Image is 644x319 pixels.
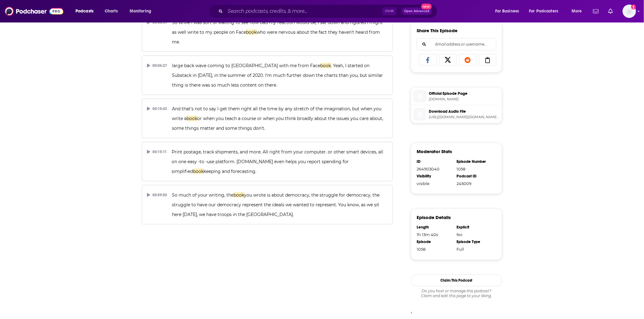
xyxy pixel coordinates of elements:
div: Podcast ID [457,174,492,179]
span: Do you host or manage this podcast? [411,289,502,294]
input: Search podcasts, credits, & more... [225,6,382,16]
div: Episode Number [457,159,492,164]
span: Open Advanced [404,10,429,13]
span: keeping and forecasting. [204,169,257,174]
button: open menu [71,6,101,16]
a: Copy Link [479,54,497,66]
span: who were nervous about the fact they haven't heard from me. [172,29,381,45]
div: 245009 [457,181,492,186]
span: large back wave coming to [GEOGRAPHIC_DATA] with me from Face [172,63,320,68]
span: book [246,29,257,35]
div: Length [417,225,453,230]
button: 00:59:50So much of your writing, thebookyou wrote is about democracy, the struggle for democracy,... [142,185,393,225]
span: Official Episode Page [429,91,499,96]
div: 00:06:27 [147,61,167,70]
h3: Moderator Stats [417,149,452,154]
div: 00:15:11 [147,147,167,157]
div: 00:04:39 [147,18,167,27]
button: open menu [491,6,527,16]
div: 1058 [417,247,453,252]
a: Download Audio File[URL][DOMAIN_NAME][DOMAIN_NAME][DOMAIN_NAME][DOMAIN_NAME][DOMAIN_NAME][DOMAIN_... [414,108,499,121]
img: Podchaser - Follow, Share and Rate Podcasts [5,5,63,17]
span: book [193,169,204,174]
div: 1058 [457,166,492,171]
span: you wrote is about democracy, the struggle for democracy, the struggle to have our democracy repr... [172,192,381,217]
span: Charts [105,7,118,15]
a: Share on X/Twitter [439,54,457,66]
span: Ctrl K [382,7,397,15]
a: Show notifications dropdown [606,6,615,16]
button: open menu [525,6,567,16]
span: Download Audio File [429,109,499,114]
button: 00:06:27large back wave coming to [GEOGRAPHIC_DATA] with me from Facebook. Yeah, I started on Sub... [142,56,393,95]
span: Print postage, track shipments, and more. All right from your computer. or other smart devices, a... [172,149,385,174]
button: open menu [567,6,590,16]
span: For Podcasters [529,7,558,15]
div: 00:10:43 [147,104,167,114]
button: Open AdvancedNew [401,8,432,15]
span: . Yeah, I started on Substack in [DATE], in the summer of 2020. I'm much further down the charts ... [172,63,384,88]
div: 264903040 [417,166,453,171]
h3: Episode Details [417,214,451,220]
div: Search followers [417,38,496,50]
span: book [320,63,331,68]
a: Share on Facebook [419,54,437,66]
button: 00:10:43And that's not to say I get them right all the time by any stretch of the imagination, bu... [142,99,393,138]
span: book [187,116,198,121]
div: Claim and edit this page to your liking. [411,289,502,299]
h3: Share This Episode [417,28,457,33]
a: Show notifications dropdown [591,6,601,16]
span: book [234,192,244,198]
div: Search podcasts, credits, & more... [214,4,443,18]
img: User Profile [623,5,636,18]
div: Explicit [457,225,492,230]
span: or when you teach a course or when you think broadly about the issues you care about, some things... [172,116,385,131]
a: Official Episode Page[DOMAIN_NAME] [414,90,499,103]
span: More [572,7,582,15]
span: Monitoring [130,7,151,15]
span: For Business [495,7,519,15]
span: And that's not to say I get them right all the time by any stretch of the imagination, but when y... [172,106,383,121]
svg: Add a profile image [631,5,636,9]
button: open menu [125,6,159,16]
div: Episode Type [457,240,492,245]
span: Logged in as hmill [623,5,636,18]
button: 00:15:11Print postage, track shipments, and more. All right from your computer. or other smart de... [142,142,393,181]
span: So much of your writing, the [172,192,234,198]
div: 1h 13m 40s [417,232,453,237]
span: https://pdst.fm/e/arttrk.com/p/CRMDA/claritaspod.com/measure/pscrb.fm/rss/p/mgln.ai/e/284/pdrl.fm... [429,115,499,119]
span: crooked.com [429,97,499,101]
input: Email address or username... [422,39,491,50]
a: Share on Reddit [459,54,477,66]
div: 00:59:50 [147,190,167,200]
button: Claim This Podcast [411,275,502,286]
div: visible [417,181,453,186]
button: Show profile menu [623,5,636,18]
button: 00:04:39So while I was sort of waiting to see how bad my reaction would be, I sat down and figure... [142,12,393,52]
span: New [421,4,432,9]
a: Charts [101,6,121,16]
div: Visibility [417,174,453,179]
div: ID [417,159,453,164]
div: Episode [417,240,453,245]
div: Full [457,247,492,252]
div: No [457,232,492,237]
span: Podcasts [75,7,93,15]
